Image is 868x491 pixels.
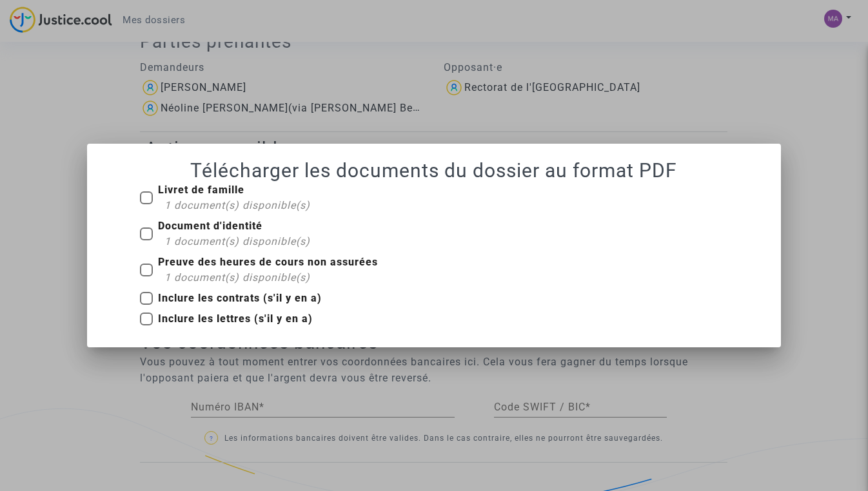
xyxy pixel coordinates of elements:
[158,313,313,325] b: Inclure les lettres (s'il y en a)
[103,159,766,182] h1: Télécharger les documents du dossier au format PDF
[158,220,262,232] b: Document d'identité
[158,256,378,268] b: Preuve des heures de cours non assurées
[164,271,310,284] span: 1 document(s) disponible(s)
[164,235,310,247] span: 1 document(s) disponible(s)
[158,184,244,196] b: Livret de famille
[158,292,322,304] b: Inclure les contrats (s'il y en a)
[164,199,310,211] span: 1 document(s) disponible(s)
